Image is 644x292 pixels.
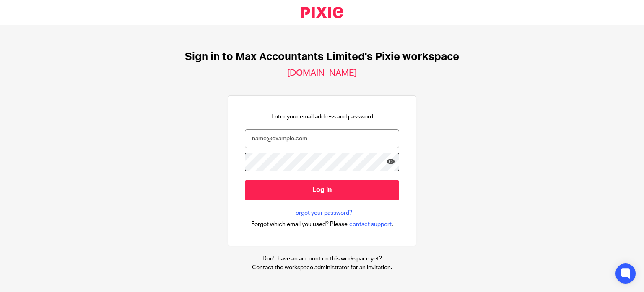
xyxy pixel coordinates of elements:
p: Enter your email address and password [271,113,373,121]
h1: Sign in to Max Accountants Limited's Pixie workspace [185,50,459,63]
h2: [DOMAIN_NAME] [287,68,357,79]
p: Contact the workspace administrator for an invitation. [252,263,392,272]
span: contact support [349,220,392,229]
a: Forgot your password? [292,209,352,217]
span: Forgot which email you used? Please [251,220,348,229]
input: Log in [245,180,399,200]
div: . [251,219,393,229]
p: Don't have an account on this workspace yet? [252,255,392,263]
input: name@example.com [245,129,399,148]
